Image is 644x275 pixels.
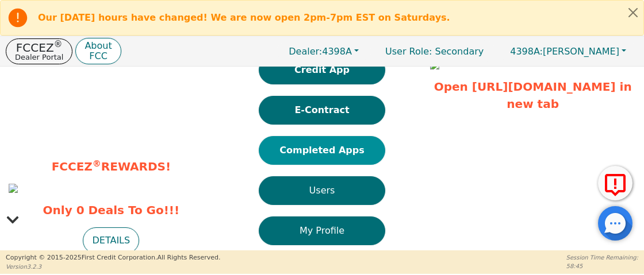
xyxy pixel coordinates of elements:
[9,184,18,193] img: 16fafda6-47a7-41aa-b4e7-b8e675eede94
[15,53,63,61] p: Dealer Portal
[9,202,214,219] span: Only 0 Deals To Go!!!
[15,42,63,53] p: FCCEZ
[510,46,543,57] span: 4398A:
[85,52,112,61] p: FCC
[259,216,385,245] button: My Profile
[6,38,72,64] button: FCCEZ®Dealer Portal
[9,158,214,175] p: FCCEZ REWARDS!
[6,253,220,263] p: Copyright © 2015- 2025 First Credit Corporation.
[85,41,112,51] p: About
[83,227,139,254] button: DETAILS
[75,38,121,65] button: AboutFCC
[93,158,101,169] sup: ®
[38,12,450,23] b: Our [DATE] hours have changed! We are now open 2pm-7pm EST on Saturdays.
[54,39,63,49] sup: ®
[434,80,632,111] a: Open [URL][DOMAIN_NAME] in new tab
[566,253,638,262] p: Session Time Remaining:
[259,176,385,205] button: Users
[566,262,638,270] p: 58:45
[598,166,632,200] button: Report Error to FCC
[289,46,352,57] span: 4398A
[374,40,495,63] p: Secondary
[6,262,220,271] p: Version 3.2.3
[259,96,385,125] button: E-Contract
[157,254,220,261] span: All Rights Reserved.
[259,136,385,165] button: Completed Apps
[498,42,638,60] button: 4398A:[PERSON_NAME]
[374,40,495,63] a: User Role: Secondary
[277,42,371,60] button: Dealer:4398A
[289,46,322,57] span: Dealer:
[510,46,619,57] span: [PERSON_NAME]
[385,46,432,57] span: User Role :
[259,56,385,84] button: Credit App
[623,1,643,24] button: Close alert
